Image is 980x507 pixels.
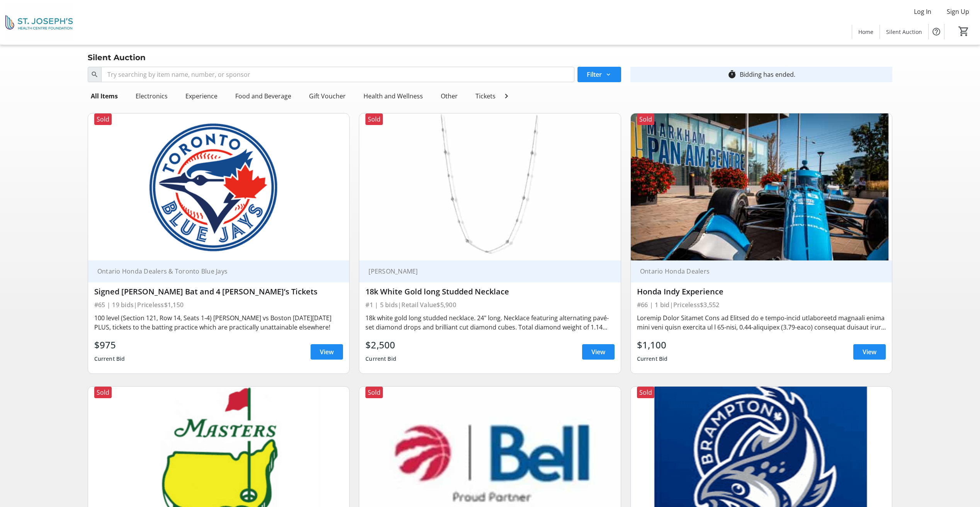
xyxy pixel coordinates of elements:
div: #1 | 5 bids | Retail Value $5,900 [365,299,615,310]
div: Other [438,88,461,104]
div: 100 level (Section 121, Row 14, Seats 1-4) [PERSON_NAME] vs Boston [DATE][DATE] PLUS, tickets to ... [94,313,343,332]
div: Ontario Honda Dealers [637,267,877,275]
a: View [853,344,886,360]
div: $1,100 [637,338,668,352]
div: $2,500 [365,338,396,352]
span: Silent Auction [886,28,922,36]
span: View [320,347,334,357]
img: Honda Indy Experience [631,113,892,260]
div: #65 | 19 bids | Priceless $1,150 [94,299,343,310]
img: Signed Guerrero Jr. Bat and 4 Jay’s Tickets [88,113,350,260]
a: View [582,344,615,360]
mat-icon: timer_outline [727,70,737,79]
div: #66 | 1 bid | Priceless $3,552 [637,299,886,310]
button: Sign Up [941,5,975,18]
div: Current Bid [365,352,396,366]
button: Help [929,24,944,39]
div: All Items [88,88,121,104]
a: Silent Auction [880,25,928,39]
div: $975 [94,338,125,352]
span: Sign Up [947,7,969,16]
span: View [591,347,605,357]
div: Current Bid [94,352,125,366]
div: Silent Auction [83,51,150,64]
button: Log In [908,5,938,18]
div: Gift Voucher [306,88,349,104]
div: Ontario Honda Dealers & Toronto Blue Jays [94,267,334,275]
div: [PERSON_NAME] [365,267,605,275]
div: Electronics [132,88,171,104]
a: View [311,344,343,360]
span: Home [858,28,873,36]
div: Sold [94,113,112,125]
div: Sold [365,113,383,125]
button: Cart [957,24,971,38]
div: Signed [PERSON_NAME] Bat and 4 [PERSON_NAME]’s Tickets [94,287,343,296]
input: Try searching by item name, number, or sponsor [101,67,574,82]
div: Experience [182,88,221,104]
button: Filter [577,67,621,82]
div: Tickets [472,88,499,104]
div: Current Bid [637,352,668,366]
img: 18k White Gold long Studded Necklace [359,113,621,260]
div: Sold [365,387,383,398]
div: Food and Beverage [232,88,294,104]
div: Health and Wellness [360,88,426,104]
div: 18k White Gold long Studded Necklace [365,287,615,296]
span: Log In [914,7,931,16]
div: Honda Indy Experience [637,287,886,296]
div: Loremip Dolor Sitamet Cons ad Elitsed do e tempo-incid utlaboreetd magnaali enima mini veni quisn... [637,313,886,332]
a: Home [852,25,880,39]
div: Sold [637,387,654,398]
span: Filter [587,70,602,79]
div: 18k white gold long studded necklace. 24" long. Necklace featuring alternating pavé-set diamond d... [365,313,615,332]
div: Sold [637,113,654,125]
span: View [863,347,876,357]
img: St. Joseph's Health Centre Foundation's Logo [5,3,73,42]
div: Bidding has ended. [740,70,795,79]
div: Sold [94,387,112,398]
